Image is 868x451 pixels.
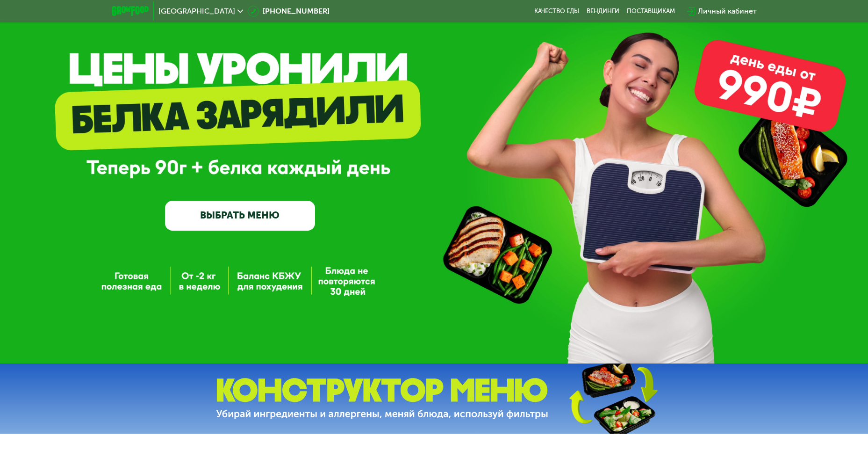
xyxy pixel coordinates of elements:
[165,201,315,231] a: ВЫБРАТЬ МЕНЮ
[627,7,675,15] div: поставщикам
[158,7,235,15] span: [GEOGRAPHIC_DATA]
[248,6,330,17] a: [PHONE_NUMBER]
[534,7,579,15] a: Качество еды
[587,7,619,15] a: Вендинги
[698,6,757,17] div: Личный кабинет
